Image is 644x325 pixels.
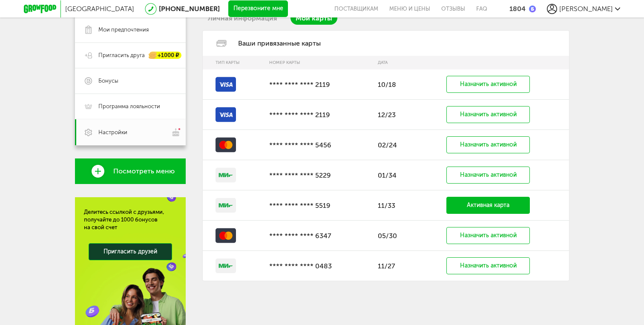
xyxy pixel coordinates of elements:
a: Назначить активной [446,257,530,274]
a: Назначить активной [446,227,530,244]
a: Пригласить друзей [89,243,172,260]
a: Бонусы [75,68,186,94]
td: 02/24 [374,130,416,160]
a: Мои карты [290,11,337,25]
span: [PERSON_NAME] [559,5,613,13]
a: [PHONE_NUMBER] [159,5,220,13]
td: 01/34 [374,160,416,190]
span: [GEOGRAPHIC_DATA] [65,5,134,13]
a: Личная информация [203,11,282,25]
span: Бонусы [98,77,118,85]
div: +1000 ₽ [149,52,181,59]
div: Ваши привязанные карты [203,31,569,56]
div: 1804 [509,5,526,13]
a: Назначить активной [446,167,530,184]
td: 12/23 [374,100,416,130]
button: Перезвоните мне [228,0,288,17]
th: Номер карты [265,56,374,69]
span: Мои предпочтения [98,26,149,34]
td: 11/27 [374,251,416,281]
span: Посмотреть меню [113,167,175,175]
div: Делитесь ссылкой с друзьями, получайте до 1000 бонусов на свой счет [84,208,177,231]
span: Программа лояльности [98,103,160,110]
td: 05/30 [374,221,416,251]
span: Настройки [98,129,127,136]
th: Тип карты [203,56,265,69]
a: Назначить активной [446,76,530,93]
a: Программа лояльности [75,94,186,119]
a: Активная карта [446,197,530,214]
a: Мои предпочтения [75,17,186,43]
a: Посмотреть меню [75,158,186,184]
span: Пригласить друга [98,52,145,59]
td: 10/18 [374,69,416,100]
td: 11/33 [374,190,416,221]
a: Назначить активной [446,106,530,123]
a: Настройки [75,119,186,145]
a: Назначить активной [446,136,530,153]
th: Дата [374,56,416,69]
a: Пригласить друга +1000 ₽ [75,43,186,68]
img: bonus_b.cdccf46.png [529,6,536,12]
